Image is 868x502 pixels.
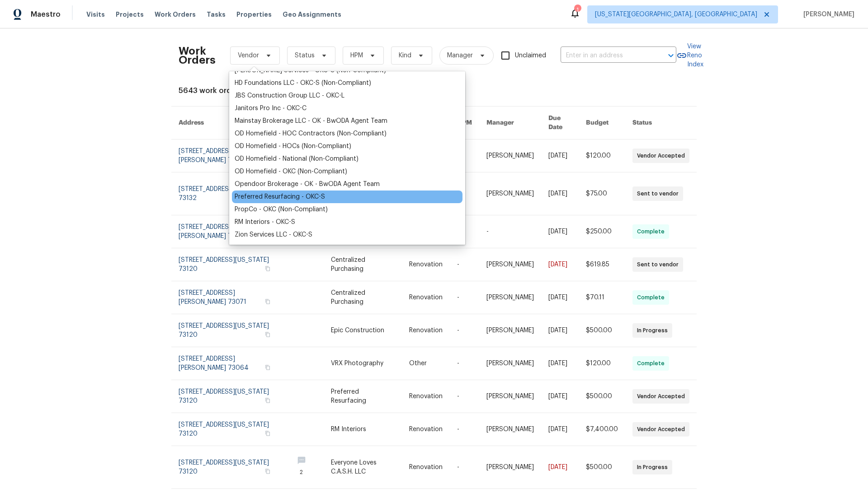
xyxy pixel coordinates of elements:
[579,107,625,139] th: Budget
[171,107,279,139] th: Address
[324,281,402,314] td: Centralized Purchasing
[479,446,541,489] td: [PERSON_NAME]
[402,248,450,281] td: Renovation
[235,116,387,125] div: Mainstay Brokerage LLC - OK - BwODA Agent Team
[324,314,402,347] td: Epic Construction
[450,281,479,314] td: -
[595,10,757,19] span: [US_STATE][GEOGRAPHIC_DATA], [GEOGRAPHIC_DATA]
[235,142,351,151] div: OD Homefield - HOCs (Non-Compliant)
[324,347,402,380] td: VRX Photography
[541,107,579,139] th: Due Date
[295,51,315,60] span: Status
[402,281,450,314] td: Renovation
[402,413,450,446] td: Renovation
[625,107,697,139] th: Status
[665,49,677,62] button: Open
[574,5,580,14] div: 1
[479,139,541,172] td: [PERSON_NAME]
[479,248,541,281] td: [PERSON_NAME]
[235,104,307,113] div: Janitors Pro Inc - OKC-C
[235,167,347,176] div: OD Homefield - OKC (Non-Compliant)
[264,363,272,372] button: Copy Address
[264,467,272,475] button: Copy Address
[179,46,216,65] h2: Work Orders
[402,446,450,489] td: Renovation
[800,10,854,19] span: [PERSON_NAME]
[235,205,328,214] div: PropCo - OKC (Non-Compliant)
[450,380,479,413] td: -
[402,347,450,380] td: Other
[402,380,450,413] td: Renovation
[450,314,479,347] td: -
[479,281,541,314] td: [PERSON_NAME]
[235,79,371,88] div: HD Foundations LLC - OKC-S (Non-Compliant)
[479,172,541,215] td: [PERSON_NAME]
[399,51,411,60] span: Kind
[31,10,61,19] span: Maestro
[324,380,402,413] td: Preferred Resurfacing
[676,42,703,69] a: View Reno Index
[515,51,546,60] span: Unclaimed
[238,51,259,60] span: Vendor
[155,10,196,19] span: Work Orders
[235,154,359,163] div: OD Homefield - National (Non-Compliant)
[235,91,344,100] div: JBS Construction Group LLC - OKC-L
[479,107,541,139] th: Manager
[479,380,541,413] td: [PERSON_NAME]
[207,11,226,18] span: Tasks
[479,314,541,347] td: [PERSON_NAME]
[324,248,402,281] td: Centralized Purchasing
[235,129,387,138] div: OD Homefield - HOC Contractors (Non-Compliant)
[179,86,689,95] div: 5643 work orders
[450,248,479,281] td: -
[116,10,144,19] span: Projects
[235,218,295,227] div: RM Interiors - OKC-S
[324,446,402,489] td: Everyone Loves C.A.S.H. LLC
[324,413,402,446] td: RM Interiors
[235,180,380,189] div: Opendoor Brokerage - OK - BwODA Agent Team
[479,215,541,248] td: -
[447,51,473,60] span: Manager
[350,51,363,60] span: HPM
[402,314,450,347] td: Renovation
[264,396,272,404] button: Copy Address
[479,413,541,446] td: [PERSON_NAME]
[450,446,479,489] td: -
[283,10,341,19] span: Geo Assignments
[264,429,272,437] button: Copy Address
[235,192,325,201] div: Preferred Resurfacing - OKC-S
[264,297,272,306] button: Copy Address
[450,347,479,380] td: -
[86,10,105,19] span: Visits
[236,10,272,19] span: Properties
[235,230,312,239] div: Zion Services LLC - OKC-S
[264,265,272,273] button: Copy Address
[264,330,272,339] button: Copy Address
[561,49,651,63] input: Enter in an address
[479,347,541,380] td: [PERSON_NAME]
[450,413,479,446] td: -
